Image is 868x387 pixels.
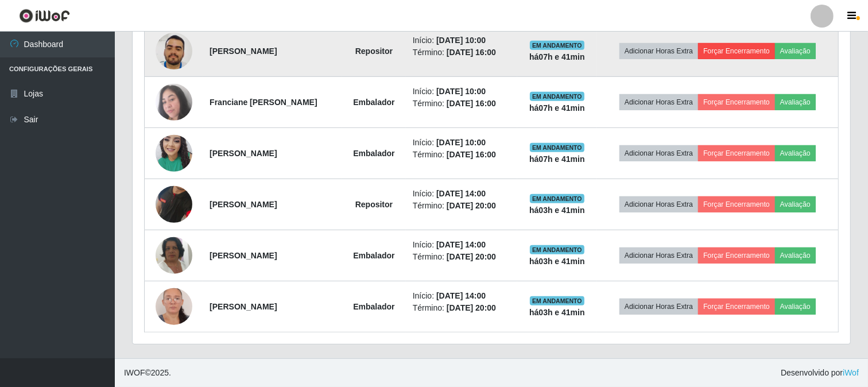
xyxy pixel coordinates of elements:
span: IWOF [124,368,145,377]
li: Término: [413,98,510,110]
time: [DATE] 20:00 [447,201,496,210]
button: Forçar Encerramento [698,247,775,264]
strong: [PERSON_NAME] [210,302,277,311]
time: [DATE] 16:00 [447,150,496,159]
time: [DATE] 20:00 [447,252,496,261]
li: Início: [413,239,510,251]
button: Avaliação [775,43,816,59]
strong: há 03 h e 41 min [529,206,585,215]
button: Avaliação [775,247,816,264]
time: [DATE] 14:00 [436,291,486,300]
li: Término: [413,200,510,212]
button: Adicionar Horas Extra [619,43,698,59]
img: 1742396423884.jpeg [156,129,192,177]
button: Adicionar Horas Extra [619,196,698,212]
time: [DATE] 16:00 [447,48,496,57]
li: Término: [413,251,510,263]
time: [DATE] 14:00 [436,240,486,249]
img: 1696116228317.jpeg [156,18,192,84]
li: Término: [413,302,510,314]
strong: [PERSON_NAME] [210,200,277,209]
li: Início: [413,34,510,47]
time: [DATE] 10:00 [436,87,486,96]
span: © 2025 . [124,367,171,379]
span: EM ANDAMENTO [530,194,584,203]
a: iWof [843,368,859,377]
span: EM ANDAMENTO [530,245,584,254]
strong: Repositor [355,47,393,56]
button: Forçar Encerramento [698,43,775,59]
time: [DATE] 16:00 [447,99,496,108]
button: Adicionar Horas Extra [619,299,698,315]
li: Início: [413,137,510,149]
time: [DATE] 10:00 [436,138,486,147]
strong: Embalador [353,98,394,107]
img: CoreUI Logo [19,9,70,23]
strong: [PERSON_NAME] [210,251,277,260]
button: Avaliação [775,94,816,110]
img: 1676496034794.jpeg [156,223,192,288]
strong: [PERSON_NAME] [210,149,277,158]
button: Avaliação [775,145,816,161]
span: EM ANDAMENTO [530,41,584,50]
strong: Franciane [PERSON_NAME] [210,98,317,107]
strong: Embalador [353,302,394,311]
strong: Embalador [353,149,394,158]
li: Início: [413,86,510,98]
strong: há 03 h e 41 min [529,257,585,266]
time: [DATE] 10:00 [436,36,486,45]
button: Avaliação [775,196,816,212]
li: Término: [413,47,510,59]
button: Avaliação [775,299,816,315]
strong: Embalador [353,251,394,260]
strong: há 07 h e 41 min [529,154,585,164]
strong: [PERSON_NAME] [210,47,277,56]
li: Início: [413,188,510,200]
span: Desenvolvido por [781,367,859,379]
span: EM ANDAMENTO [530,92,584,101]
strong: Repositor [355,200,393,209]
time: [DATE] 14:00 [436,189,486,198]
strong: há 07 h e 41 min [529,52,585,61]
time: [DATE] 20:00 [447,303,496,312]
span: EM ANDAMENTO [530,143,584,152]
img: 1708625639310.jpeg [156,84,192,121]
span: EM ANDAMENTO [530,296,584,305]
button: Forçar Encerramento [698,196,775,212]
button: Adicionar Horas Extra [619,94,698,110]
img: 1715090170415.jpeg [156,267,192,347]
img: 1750371001902.jpeg [156,167,192,242]
strong: há 07 h e 41 min [529,103,585,113]
button: Adicionar Horas Extra [619,145,698,161]
button: Adicionar Horas Extra [619,247,698,264]
strong: há 03 h e 41 min [529,308,585,317]
button: Forçar Encerramento [698,145,775,161]
li: Início: [413,290,510,302]
li: Término: [413,149,510,161]
button: Forçar Encerramento [698,94,775,110]
button: Forçar Encerramento [698,299,775,315]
